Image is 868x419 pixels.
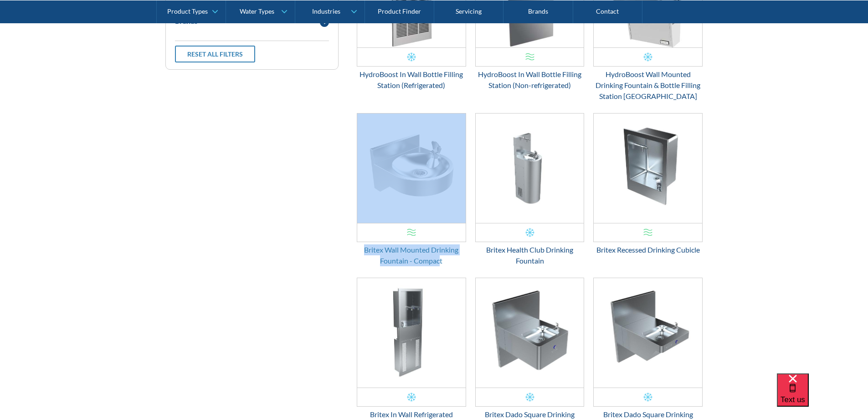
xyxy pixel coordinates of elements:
div: Industries [312,7,340,15]
img: Britex In Wall Refrigerated Fountain [357,278,466,388]
div: Product Types [167,7,208,15]
img: Britex Wall Mounted Drinking Fountain - Compact [357,114,466,223]
iframe: podium webchat widget bubble [777,373,868,419]
img: Britex Recessed Drinking Cubicle [594,114,702,223]
div: Britex Recessed Drinking Cubicle [593,244,703,255]
a: Britex Wall Mounted Drinking Fountain - Compact Britex Wall Mounted Drinking Fountain - Compact [357,113,466,266]
div: HydroBoost In Wall Bottle Filling Station (Non-refrigerated) [475,69,585,91]
div: Britex Wall Mounted Drinking Fountain - Compact [357,244,466,266]
img: Britex Health Club Drinking Fountain [476,114,584,223]
img: Britex Dado Square Drinking Fountain - Wheelchair Accessible [594,278,702,388]
div: Water Types [240,7,274,15]
img: Britex Dado Square Drinking Fountain - Compact [476,278,584,388]
a: Britex Health Club Drinking FountainBritex Health Club Drinking Fountain [475,113,585,266]
div: Britex Health Club Drinking Fountain [475,244,585,266]
a: Britex Recessed Drinking CubicleBritex Recessed Drinking Cubicle [593,113,703,255]
a: Reset all filters [175,46,255,62]
div: HydroBoost Wall Mounted Drinking Fountain & Bottle Filling Station [GEOGRAPHIC_DATA] [593,69,703,102]
div: HydroBoost In Wall Bottle Filling Station (Refrigerated) [357,69,466,91]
